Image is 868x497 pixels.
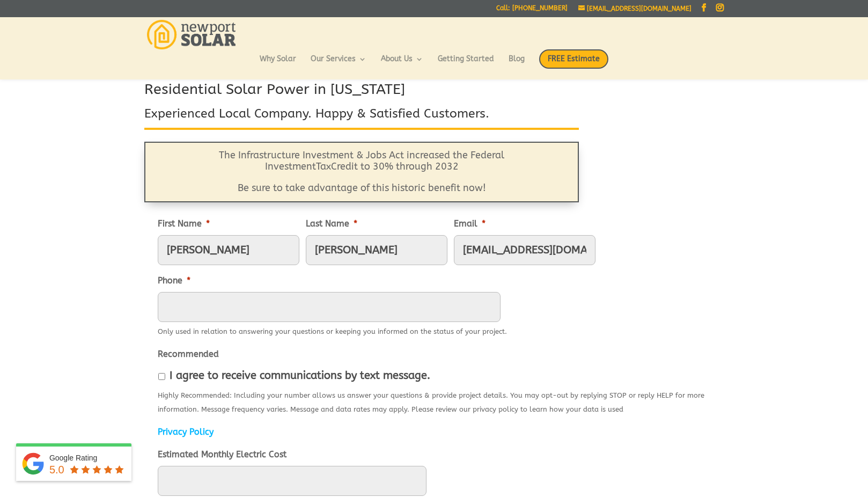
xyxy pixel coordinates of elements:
label: Email [454,218,486,230]
label: First Name [158,218,210,230]
a: Blog [509,55,525,74]
div: Google Rating [49,452,126,463]
div: Only used in relation to answering your questions or keeping you informed on the status of your p... [158,322,507,339]
span: Tax [316,160,331,172]
span: 5.0 [49,464,64,476]
a: Why Solar [260,55,296,74]
a: Call: [PHONE_NUMBER] [496,5,568,16]
a: Privacy Policy [158,427,214,437]
a: Our Services [311,55,366,74]
div: Highly Recommended: Including your number allows us answer your questions & provide project detai... [158,386,710,416]
h3: Experienced Local Company. Happy & Satisfied Customers. [144,105,579,128]
label: Last Name [306,218,357,230]
label: I agree to receive communications by text message. [170,370,430,382]
a: About Us [381,55,423,74]
h2: Residential Solar Power in [US_STATE] [144,79,579,105]
p: The Infrastructure Investment & Jobs Act increased the Federal Investment Credit to 30% through 2032 [172,150,551,182]
span: FREE Estimate [539,49,608,69]
label: Recommended [158,349,219,360]
a: Getting Started [438,55,494,74]
a: [EMAIL_ADDRESS][DOMAIN_NAME] [578,5,692,12]
a: FREE Estimate [539,49,608,79]
p: Be sure to take advantage of this historic benefit now! [172,182,551,194]
label: Phone [158,275,190,287]
label: Estimated Monthly Electric Cost [158,449,286,461]
img: Newport Solar | Solar Energy Optimized. [147,20,236,49]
